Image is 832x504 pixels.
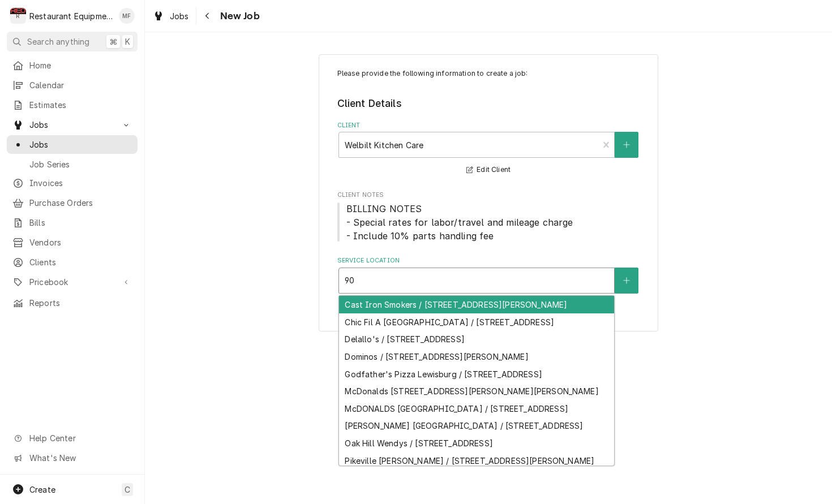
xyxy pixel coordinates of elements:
div: McDonalds [STREET_ADDRESS][PERSON_NAME][PERSON_NAME] [339,382,614,400]
span: Clients [29,256,132,268]
span: Client Notes [337,191,640,200]
div: Job Create/Update Form [337,68,640,294]
span: Calendar [29,79,132,91]
div: Dominos / [STREET_ADDRESS][PERSON_NAME] [339,348,614,365]
a: Bills [7,213,138,232]
span: Create [29,485,55,494]
span: Invoices [29,177,132,189]
div: Cast Iron Smokers / [STREET_ADDRESS][PERSON_NAME] [339,296,614,313]
div: Restaurant Equipment Diagnostics [29,10,113,22]
svg: Create New Location [623,277,630,285]
div: Client Notes [337,191,640,242]
span: ⌘ [109,36,117,48]
a: Jobs [7,135,138,154]
span: Client Notes [337,202,640,243]
a: Reports [7,294,138,312]
a: Go to Jobs [7,115,138,134]
button: Create New Location [615,268,638,294]
span: New Job [217,8,260,24]
a: Jobs [148,7,194,25]
span: C [125,484,130,496]
div: Madyson Fisher's Avatar [119,8,135,24]
a: Estimates [7,96,138,114]
a: Home [7,56,138,75]
button: Edit Client [465,163,512,177]
a: Vendors [7,233,138,252]
a: Invoices [7,174,138,192]
span: Pricebook [29,276,115,288]
a: Purchase Orders [7,193,138,212]
div: Service Location [337,256,640,293]
div: Pikeville [PERSON_NAME] / [STREET_ADDRESS][PERSON_NAME] [339,452,614,469]
legend: Client Details [337,96,640,111]
div: MF [119,8,135,24]
span: Estimates [29,99,132,111]
span: Reports [29,297,132,309]
span: Jobs [29,139,132,150]
span: Purchase Orders [29,197,132,209]
button: Navigate back [199,7,217,25]
a: Job Series [7,155,138,174]
a: Go to What's New [7,449,138,467]
svg: Create New Client [623,141,630,149]
div: Oak Hill Wendys / [STREET_ADDRESS] [339,434,614,452]
a: Calendar [7,76,138,94]
a: Go to Help Center [7,429,138,447]
div: Chic Fil A [GEOGRAPHIC_DATA] / [STREET_ADDRESS] [339,313,614,331]
span: Search anything [27,36,89,48]
button: Create New Client [615,132,638,158]
span: Vendors [29,236,132,248]
span: What's New [29,452,131,464]
button: Search anything⌘K [7,32,138,51]
span: K [125,36,130,48]
p: Please provide the following information to create a job: [337,68,640,79]
label: Service Location [337,256,640,265]
span: Home [29,59,132,71]
span: Bills [29,217,132,229]
label: Client [337,121,640,130]
div: [PERSON_NAME] [GEOGRAPHIC_DATA] / [STREET_ADDRESS] [339,417,614,435]
div: Restaurant Equipment Diagnostics's Avatar [10,8,26,24]
a: Clients [7,253,138,272]
div: McDONALDS [GEOGRAPHIC_DATA] / [STREET_ADDRESS] [339,400,614,417]
div: R [10,8,26,24]
span: BILLING NOTES - Special rates for labor/travel and mileage charge - Include 10% parts handling fee [346,203,573,242]
span: Jobs [29,119,115,131]
div: Godfather's Pizza Lewisburg / [STREET_ADDRESS] [339,365,614,383]
span: Jobs [170,10,189,22]
div: Client [337,121,640,177]
div: Delallo's / [STREET_ADDRESS] [339,330,614,348]
div: Job Create/Update [319,54,658,332]
span: Job Series [29,158,132,170]
a: Go to Pricebook [7,273,138,291]
span: Help Center [29,432,131,444]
